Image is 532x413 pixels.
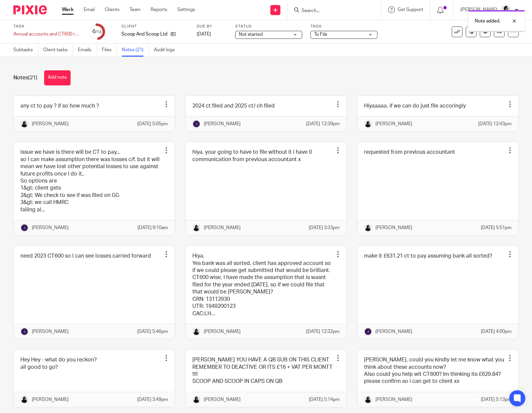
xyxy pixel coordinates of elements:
[13,44,38,57] a: Subtasks
[478,121,512,127] p: [DATE] 12:43pm
[501,5,511,15] img: PHOTO-2023-03-20-11-06-28%203.jpg
[314,32,327,37] span: To File
[204,328,241,335] p: [PERSON_NAME]
[154,44,180,57] a: Audit logs
[151,6,167,13] a: Reports
[13,74,37,81] h1: Notes
[95,30,101,34] small: /13
[32,396,69,403] p: [PERSON_NAME]
[309,224,340,231] p: [DATE] 3:33pm
[177,6,195,13] a: Settings
[364,328,372,336] img: svg%3E
[197,24,227,29] label: Due by
[481,396,512,403] p: [DATE] 5:13pm
[481,328,512,335] p: [DATE] 4:00pm
[137,328,168,335] p: [DATE] 5:46pm
[129,6,141,13] a: Team
[235,24,302,29] label: Status
[192,120,200,128] img: svg%3E
[481,224,512,231] p: [DATE] 5:51pm
[192,396,200,404] img: PHOTO-2023-03-20-11-06-28%203.jpg
[306,121,340,127] p: [DATE] 12:39pm
[138,224,168,231] p: [DATE] 9:10am
[13,5,47,14] img: Pixie
[92,28,101,36] div: 6
[197,32,211,37] span: [DATE]
[192,224,200,232] img: PHOTO-2023-03-20-11-06-28%203.jpg
[20,224,28,232] img: svg%3E
[204,121,241,127] p: [PERSON_NAME]
[102,44,117,57] a: Files
[475,18,500,24] p: Note added.
[20,120,28,128] img: PHOTO-2023-03-20-11-06-28%203.jpg
[137,396,168,403] p: [DATE] 3:49pm
[375,224,412,231] p: [PERSON_NAME]
[44,70,71,85] button: Add note
[32,224,69,231] p: [PERSON_NAME]
[32,121,69,127] p: [PERSON_NAME]
[32,328,69,335] p: [PERSON_NAME]
[122,44,149,57] a: Notes (21)
[78,44,97,57] a: Emails
[364,120,372,128] img: PHOTO-2023-03-20-11-06-28%203.jpg
[20,328,28,336] img: svg%3E
[375,396,412,403] p: [PERSON_NAME]
[375,121,412,127] p: [PERSON_NAME]
[309,396,340,403] p: [DATE] 5:14pm
[20,396,28,404] img: PHOTO-2023-03-20-11-06-28%203.jpg
[239,32,263,37] span: Not started
[28,75,37,80] span: (21)
[105,6,119,13] a: Clients
[43,44,73,57] a: Client tasks
[192,328,200,336] img: PHOTO-2023-03-20-11-06-28%203.jpg
[13,24,80,29] label: Task
[84,6,95,13] a: Email
[62,6,74,13] a: Work
[306,328,340,335] p: [DATE] 12:32pm
[204,224,241,231] p: [PERSON_NAME]
[364,224,372,232] img: PHOTO-2023-03-20-11-06-28%203.jpg
[364,396,372,404] img: PHOTO-2023-03-20-11-06-28%203.jpg
[204,396,241,403] p: [PERSON_NAME]
[13,31,80,38] div: Annual accounts and CT600 return
[121,24,188,29] label: Client
[137,121,168,127] p: [DATE] 5:05pm
[121,31,167,38] p: Scoop And Scoop Ltd
[375,328,412,335] p: [PERSON_NAME]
